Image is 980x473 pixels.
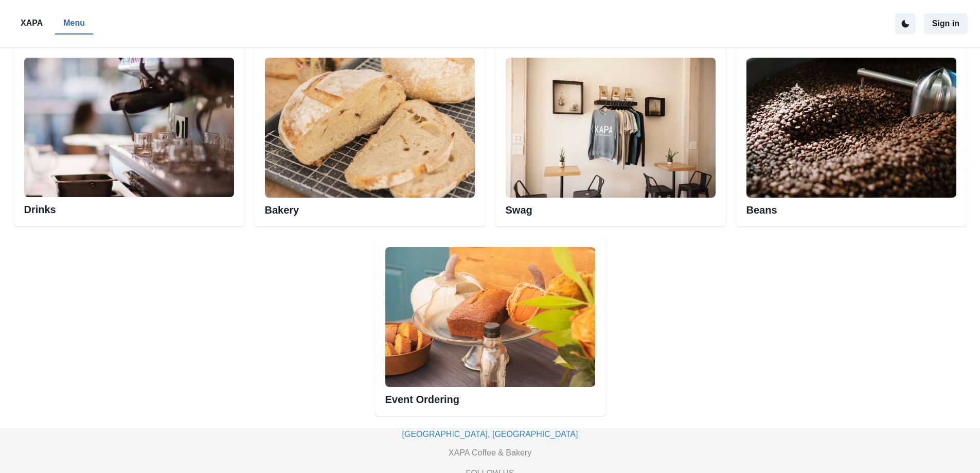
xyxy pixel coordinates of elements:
[402,430,578,439] a: [GEOGRAPHIC_DATA], [GEOGRAPHIC_DATA]
[265,198,475,216] h2: Bakery
[255,47,485,227] div: Bakery
[506,198,716,216] h2: Swag
[21,17,43,29] p: XAPA
[385,387,595,406] h2: Event Ordering
[924,13,968,34] button: Sign in
[736,47,967,227] div: Beans
[375,237,605,416] div: Event Ordering
[14,47,244,227] div: Esspresso machineDrinks
[895,13,916,34] button: active dark theme mode
[449,447,531,459] p: XAPA Coffee & Bakery
[24,58,234,198] img: Esspresso machine
[495,47,726,227] div: Swag
[746,198,956,216] h2: Beans
[24,197,234,216] h2: Drinks
[63,17,85,29] p: Menu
